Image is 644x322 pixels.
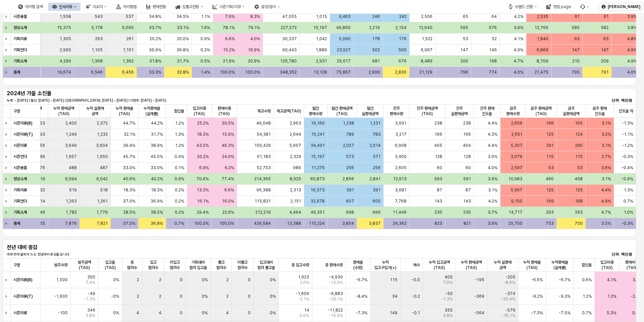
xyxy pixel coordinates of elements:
[3,129,11,140] div: Expand row
[91,70,103,75] span: 6,546
[114,106,135,116] span: 누적 판매율(TAG)
[426,260,453,270] span: 누적 입고금액(TAG)
[214,260,229,270] span: 출고 컬러수
[3,207,11,218] div: Expand row
[112,3,140,11] div: 아이템맵
[219,4,241,9] div: 시즌기획/리뷰
[3,11,11,22] div: Expand row
[627,70,637,75] span: 4.0%
[57,70,71,75] span: 19,674
[177,25,189,30] span: 33.1%
[201,70,210,75] span: 1.4%
[60,36,71,42] span: 1,305
[372,47,380,53] span: 502
[458,260,484,270] span: 누적 판매금액(TAG)
[602,143,611,148] span: 3.1%
[599,3,643,11] button: [PERSON_NAME]
[7,98,424,103] p: 누계: ~ [DATE] | 월간: [DATE] ~ [DATE] | [GEOGRAPHIC_DATA]: [DATE] ~ [DATE] | 이번주: [DATE] ~ [DATE]
[399,14,407,19] span: 242
[421,58,432,64] span: 8,489
[601,70,609,75] span: 791
[149,58,161,64] span: 31.8%
[316,14,327,19] span: 1,015
[488,120,498,126] span: 4.4%
[200,47,210,53] span: 0.3%
[97,120,108,126] span: 2,372
[528,106,554,116] span: 금주 판매금액(TAG)
[176,47,189,53] span: 36.8%
[175,120,184,126] span: 1.2%
[360,106,381,116] span: 월간 실판매금액
[622,132,634,137] span: -1.1%
[598,260,616,270] span: 입고비중(TAG)
[3,22,11,33] div: Expand row
[343,143,354,148] span: 2,027
[222,143,234,148] span: 46.3%
[149,70,161,75] span: 33.3%
[3,33,11,44] div: Expand row
[225,14,235,19] span: 7.9%
[537,36,549,42] span: 1,840
[330,106,354,116] span: 월간 판매금액(TAG)
[171,3,207,11] button: 입출고현황
[460,58,468,64] span: 200
[251,36,260,42] span: 4.0%
[92,47,103,53] span: 1,105
[3,162,11,173] div: Expand row
[13,143,27,148] strong: 시즌의류
[514,70,524,75] span: 4.0%
[398,47,407,53] span: 500
[123,58,134,64] span: 1,362
[290,120,301,126] span: 2,963
[582,262,592,268] span: 할인율
[542,3,575,11] button: 영업 page
[182,4,199,9] div: 입출고현황
[504,3,541,11] button: 브랜드 전환
[150,36,161,42] span: 20.2%
[222,120,234,126] span: 30.5%
[489,58,497,64] span: 198
[3,56,11,66] div: Expand row
[3,118,11,129] div: Expand row
[250,3,284,11] div: 설정/관리
[463,14,468,19] span: 65
[463,36,468,42] span: 53
[142,3,170,11] button: 판매현황
[283,47,297,53] span: 90,443
[477,106,497,116] span: 전주 판매 진도율
[257,132,271,137] span: 54,381
[101,260,119,270] span: 입고율(TAG)
[48,3,80,11] button: 인사이트
[281,25,297,30] span: 227,572
[123,143,135,148] span: 39.4%
[149,25,161,30] span: 33.7%
[604,14,609,19] span: 61
[373,132,381,137] span: 783
[255,143,271,148] span: 100,429
[395,143,407,148] span: 6,908
[535,25,549,30] span: 12,766
[546,120,554,126] span: 166
[175,132,184,137] span: 1.3%
[197,132,209,137] span: 18.3%
[434,143,442,148] span: 405
[123,120,135,126] span: 44.7%
[622,143,634,148] span: -1.2%
[575,143,583,148] span: 290
[167,260,183,270] span: 미입고 컬러수
[176,14,189,19] span: 34.5%
[349,260,367,270] span: 판매율(수량)
[223,47,235,53] span: 15.2%
[314,70,327,75] span: 13,128
[514,25,524,30] span: 3.9%
[151,132,163,137] span: 31.7%
[419,25,432,30] span: 12,640
[208,3,249,11] button: 시즌기획/리뷰
[316,47,327,53] span: 1,889
[511,120,523,126] span: 2,656
[368,70,380,75] span: 2,900
[122,70,134,75] span: 6,456
[463,120,471,126] span: 238
[13,25,27,30] strong: 정상소계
